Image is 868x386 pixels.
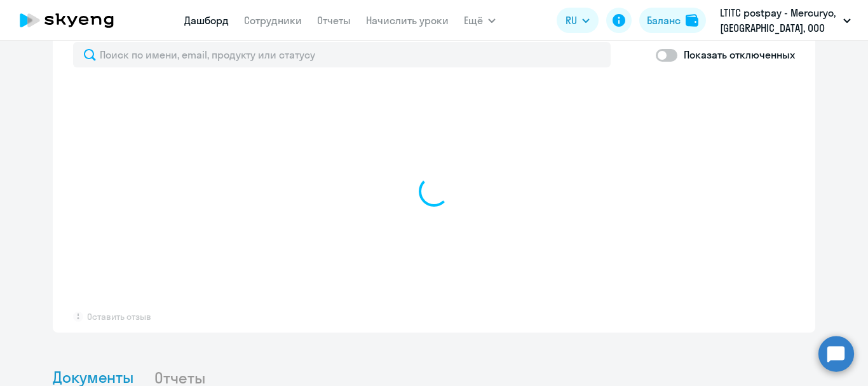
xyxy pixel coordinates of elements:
[566,13,577,28] span: RU
[464,8,496,33] button: Ещё
[686,14,698,27] img: balance
[647,13,681,28] div: Баланс
[684,47,795,62] p: Показать отключенных
[557,8,599,33] button: RU
[73,42,611,67] input: Поиск по имени, email, продукту или статусу
[639,8,706,33] button: Балансbalance
[714,5,857,36] button: LTITC postpay - Mercuryo, [GEOGRAPHIC_DATA], ООО
[184,14,229,27] a: Дашборд
[317,14,351,27] a: Отчеты
[464,13,483,28] span: Ещё
[366,14,449,27] a: Начислить уроки
[720,5,838,36] p: LTITC postpay - Mercuryo, [GEOGRAPHIC_DATA], ООО
[244,14,302,27] a: Сотрудники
